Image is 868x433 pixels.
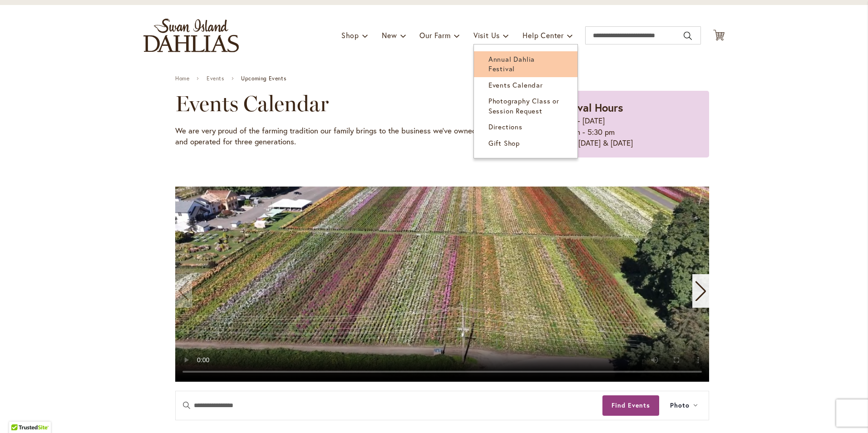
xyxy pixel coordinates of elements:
[241,75,286,82] span: Upcoming Events
[488,54,535,73] span: Annual Dahlia Festival
[488,96,559,115] span: Photography Class or Session Request
[341,30,359,40] span: Shop
[175,75,189,82] a: Home
[553,100,623,115] strong: Festival Hours
[176,391,602,420] input: Enter Keyword. Search for events by Keyword.
[659,391,709,420] button: Photo
[382,30,397,40] span: New
[7,401,32,426] iframe: Launch Accessibility Center
[670,400,690,411] span: Photo
[143,19,239,52] a: store logo
[488,138,520,148] span: Gift Shop
[553,115,690,148] p: [DATE] - [DATE] 9:00 am - 5:30 pm Closed [DATE] & [DATE]
[488,80,543,89] span: Events Calendar
[473,30,500,40] span: Visit Us
[602,395,659,416] button: Find Events
[175,91,489,116] h2: Events Calendar
[207,75,224,82] a: Events
[419,30,450,40] span: Our Farm
[175,187,709,382] swiper-slide: 1 / 11
[488,122,523,131] span: Directions
[523,30,564,40] span: Help Center
[175,125,489,148] p: We are very proud of the farming tradition our family brings to the business we've owned and oper...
